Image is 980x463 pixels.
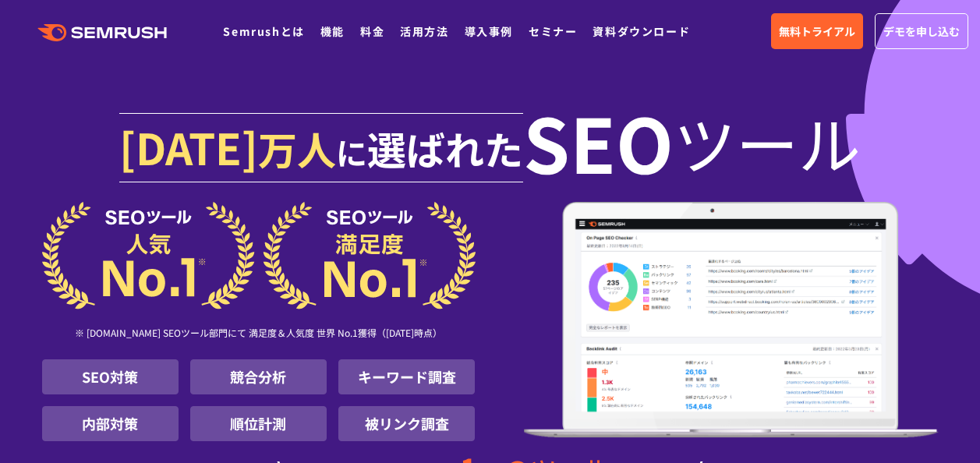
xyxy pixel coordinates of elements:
span: に [336,129,367,175]
div: ※ [DOMAIN_NAME] SEOツール部門にて 満足度＆人気度 世界 No.1獲得（[DATE]時点） [42,309,476,359]
span: ツール [674,111,861,173]
span: 無料トライアル [779,23,855,40]
a: 料金 [360,23,384,39]
span: デモを申し込む [883,23,960,40]
span: [DATE] [119,115,258,178]
a: 導入事例 [465,23,513,39]
li: 被リンク調査 [338,406,475,441]
a: 無料トライアル [771,13,863,49]
a: 活用方法 [400,23,448,39]
li: 競合分析 [190,359,327,394]
li: キーワード調査 [338,359,475,394]
span: SEO [523,111,674,173]
span: 選ばれた [367,120,523,176]
li: 順位計測 [190,406,327,441]
a: 機能 [320,23,345,39]
a: デモを申し込む [875,13,968,49]
li: SEO対策 [42,359,179,394]
li: 内部対策 [42,406,179,441]
a: 資料ダウンロード [593,23,690,39]
a: セミナー [529,23,577,39]
a: Semrushとは [223,23,304,39]
span: 万人 [258,120,336,176]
